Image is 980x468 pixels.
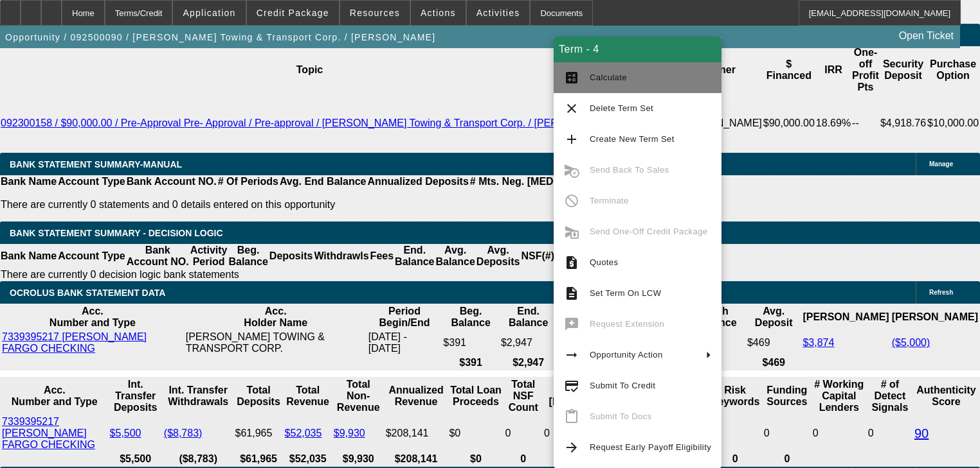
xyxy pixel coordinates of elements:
[185,305,367,329] th: Acc. Holder Name
[812,378,866,414] th: # Working Capital Lenders
[564,286,579,301] mat-icon: description
[333,378,384,414] th: Total Non-Revenue
[442,305,499,329] th: Beg. Balance
[708,453,762,465] th: 0
[386,428,447,439] div: $208,141
[927,46,979,94] th: Purchase Option
[851,94,880,153] td: --
[190,244,228,268] th: Activity Period
[448,378,503,414] th: Total Loan Proceeds
[367,175,469,188] th: Annualized Deposits
[763,46,815,94] th: $ Financed
[411,1,466,25] button: Actions
[126,244,190,268] th: Bank Account NO.
[590,350,663,360] span: Opportunity Action
[708,415,762,451] td: 0
[880,94,927,153] td: $4,918.76
[590,73,627,82] span: Calculate
[284,453,332,465] th: $52,035
[185,331,367,355] td: [PERSON_NAME] TOWING & TRANSPORT CORP.
[590,442,711,452] span: Request Early Payoff Eligibility
[370,244,394,268] th: Fees
[448,453,503,465] th: $0
[10,159,182,169] span: BANK STATEMENT SUMMARY-MANUAL
[914,426,929,440] a: 90
[564,255,579,270] mat-icon: request_quote
[815,94,851,153] td: 18.69%
[892,337,930,348] a: ($5,000)
[564,440,579,455] mat-icon: arrow_forward
[57,175,126,188] th: Account Type
[763,453,811,465] th: 0
[394,244,435,268] th: End. Balance
[894,25,959,47] a: Open Ticket
[109,378,162,414] th: Int. Transfer Deposits
[2,331,147,354] a: 7339395217 [PERSON_NAME] FARGO CHECKING
[5,32,435,42] span: Opportunity / 092500090 / [PERSON_NAME] Towing & Transport Corp. / [PERSON_NAME]
[880,46,927,94] th: Security Deposit
[590,381,655,390] span: Submit To Credit
[891,305,979,329] th: [PERSON_NAME]
[350,8,400,18] span: Resources
[543,415,644,451] td: 0
[279,175,367,188] th: Avg. End Balance
[340,1,410,25] button: Resources
[385,378,448,414] th: Annualized Revenue
[334,428,365,438] a: $9,930
[421,8,456,18] span: Actions
[867,415,912,451] td: 0
[257,8,329,18] span: Credit Package
[1,378,108,414] th: Acc. Number and Type
[590,103,653,113] span: Delete Term Set
[763,415,811,451] td: 0
[763,378,811,414] th: Funding Sources
[235,415,283,451] td: $61,965
[505,453,542,465] th: 0
[708,378,762,414] th: Risk Keywords
[564,132,579,147] mat-icon: add
[284,378,332,414] th: Total Revenue
[590,257,618,267] span: Quotes
[590,134,675,144] span: Create New Term Set
[802,305,889,329] th: [PERSON_NAME]
[228,244,268,268] th: Beg. Balance
[543,378,644,414] th: # Days of Neg. [MEDICAL_DATA].
[1,305,184,329] th: Acc. Number and Type
[927,94,979,153] td: $10,000.00
[914,378,979,414] th: Authenticity Score
[476,8,520,18] span: Activities
[109,453,162,465] th: $5,500
[173,1,245,25] button: Application
[126,175,217,188] th: Bank Account NO.
[163,378,233,414] th: Int. Transfer Withdrawals
[467,1,530,25] button: Activities
[10,288,165,298] span: OCROLUS BANK STATEMENT DATA
[469,175,617,188] th: # Mts. Neg. [MEDICAL_DATA].
[500,356,557,369] th: $2,947
[500,331,557,355] td: $2,947
[235,378,283,414] th: Total Deposits
[543,453,644,465] th: 0
[269,244,314,268] th: Deposits
[813,428,819,438] span: 0
[57,244,126,268] th: Account Type
[1,199,714,211] p: There are currently 0 statements and 0 details entered on this opportunity
[747,356,801,369] th: $469
[247,1,339,25] button: Credit Package
[333,453,384,465] th: $9,930
[385,453,448,465] th: $208,141
[747,331,801,355] td: $469
[505,378,542,414] th: Sum of the Total NSF Count and Total Overdraft Fee Count from Ocrolus
[747,305,801,329] th: Avg. Deposit
[590,288,661,298] span: Set Term On LCW
[442,356,499,369] th: $391
[235,453,283,465] th: $61,965
[763,94,815,153] td: $90,000.00
[217,175,279,188] th: # Of Periods
[500,305,557,329] th: End. Balance
[435,244,475,268] th: Avg. Balance
[929,160,953,168] span: Manage
[164,428,203,438] a: ($8,783)
[2,416,95,450] a: 7339395217 [PERSON_NAME] FARGO CHECKING
[442,331,499,355] td: $391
